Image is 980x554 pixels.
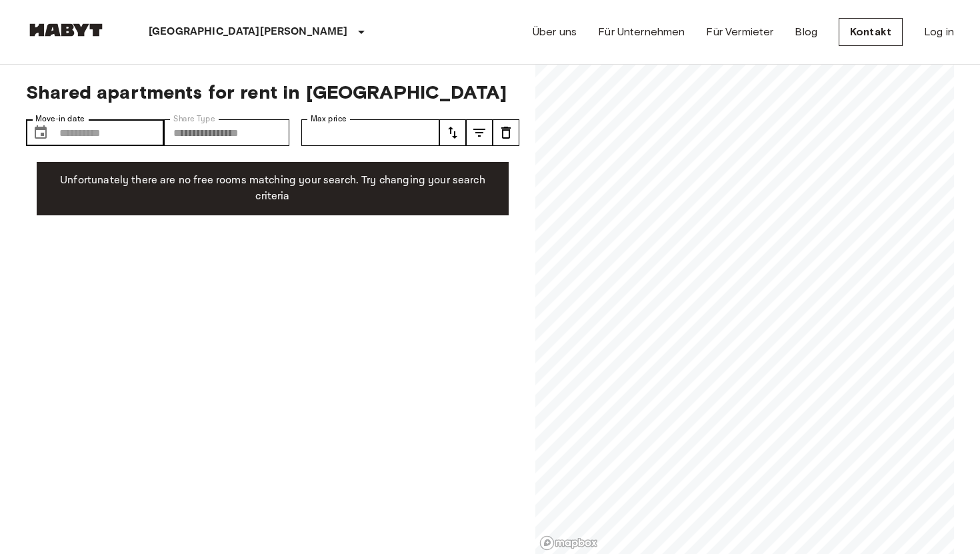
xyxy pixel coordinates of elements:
a: Blog [795,24,817,40]
button: Choose date [27,119,54,146]
p: [GEOGRAPHIC_DATA][PERSON_NAME] [149,24,348,40]
a: Für Unternehmen [598,24,685,40]
label: Move-in date [35,113,85,125]
button: tune [439,119,466,146]
a: Über uns [533,24,577,40]
a: Log in [924,24,954,40]
button: tune [466,119,493,146]
span: Shared apartments for rent in [GEOGRAPHIC_DATA] [26,81,519,103]
a: Für Vermieter [706,24,773,40]
a: Mapbox logo [539,535,598,551]
label: Max price [311,113,347,125]
img: Habyt [26,23,106,37]
a: Kontakt [839,18,903,46]
p: Unfortunately there are no free rooms matching your search. Try changing your search criteria [47,173,498,205]
button: tune [493,119,519,146]
label: Share Type [173,113,215,125]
